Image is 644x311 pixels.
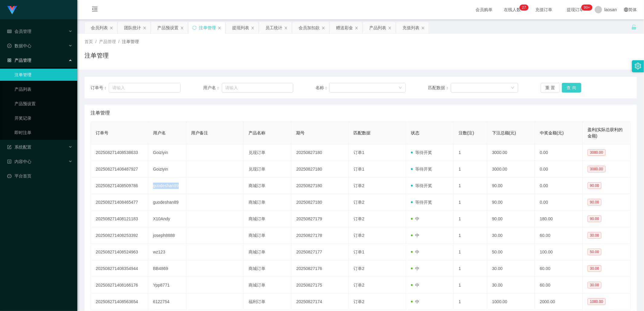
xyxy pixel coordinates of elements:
td: 202508271408487927 [91,161,148,177]
span: 订单号 [96,130,108,135]
td: Goiziyin [148,161,187,177]
td: 3000.00 [487,161,535,177]
span: 期号 [296,130,305,135]
td: 60.00 [535,260,583,277]
td: 兑现订单 [244,161,291,177]
i: 图标: close [322,26,325,30]
i: 图标: profile [7,159,11,164]
img: logo.9652507e.png [7,6,17,14]
span: 3000.00 [588,166,605,172]
a: 图标: dashboard平台首页 [7,170,72,182]
span: 等待开奖 [411,150,432,155]
span: 注单管理 [122,39,139,44]
i: 图标: close [218,26,221,30]
i: 图标: form [7,145,11,149]
td: 2000.00 [535,294,583,310]
td: 1 [454,244,487,260]
td: Goiziyin [148,144,187,161]
td: 60.00 [535,227,583,244]
td: 202508271408354944 [91,260,148,277]
input: 请输入 [222,83,293,93]
h1: 注单管理 [85,51,109,60]
span: 用户备注 [191,130,208,135]
span: 首页 [85,39,93,44]
i: 图标: unlock [631,24,637,30]
span: 产品管理 [7,58,31,63]
td: 商城订单 [244,194,291,211]
td: 20250827180 [291,161,349,177]
span: 中 [411,299,419,304]
span: 订单2 [354,233,364,238]
span: 用户名： [203,85,222,91]
span: 订单2 [354,216,364,221]
span: 内容中心 [7,159,31,164]
td: 6122754 [148,294,187,310]
span: 订单1 [354,167,364,171]
div: 会员列表 [91,22,108,33]
span: 30.00 [588,265,601,272]
span: 充值订单 [533,8,556,12]
span: 90.00 [588,215,601,222]
td: 20250827180 [291,194,349,211]
td: Ypp8771 [148,277,187,294]
td: 30.00 [487,227,535,244]
i: 图标: table [7,29,11,33]
span: 等待开奖 [411,200,432,205]
td: 30.00 [487,277,535,294]
a: 开奖记录 [14,112,72,124]
p: 7 [524,5,526,11]
span: 匹配数据： [428,85,451,91]
button: 查 询 [562,83,581,93]
td: 1 [454,177,487,194]
input: 请输入 [109,83,181,93]
span: 3000.00 [588,149,605,156]
td: 1 [454,260,487,277]
span: 名称： [316,85,329,91]
span: 订单1 [354,150,364,155]
span: 90.00 [588,182,601,189]
span: 下注总额(元) [492,130,516,135]
span: 等待开奖 [411,183,432,188]
td: 20250827179 [291,211,349,227]
td: 0.00 [535,161,583,177]
i: 图标: setting [635,63,641,69]
i: 图标: down [399,86,402,90]
span: 数据中心 [7,43,31,48]
span: 30.00 [588,232,601,239]
td: 1 [454,277,487,294]
i: 图标: menu-fold [85,0,105,20]
span: 中 [411,266,419,271]
td: BB4869 [148,260,187,277]
span: 订单2 [354,283,364,287]
span: 订单1 [354,250,364,254]
a: 产品列表 [14,83,72,95]
a: 产品预设置 [14,98,72,110]
td: 20250827178 [291,227,349,244]
div: 充值列表 [402,22,419,33]
div: 产品预设置 [157,22,178,33]
sup: 27 [520,5,528,11]
i: 图标: close [284,26,288,30]
i: 图标: sync [192,26,197,30]
span: 订单2 [354,299,364,304]
td: 1 [454,211,487,227]
span: 订单号： [91,85,109,91]
td: 202508271408524963 [91,244,148,260]
div: 产品列表 [369,22,386,33]
td: 202508271408538633 [91,144,148,161]
p: 2 [522,5,524,11]
span: 中 [411,283,419,287]
td: 3000.00 [487,144,535,161]
td: 20250827176 [291,260,349,277]
button: 重 置 [541,83,560,93]
span: / [118,39,120,44]
td: 90.00 [487,194,535,211]
div: 员工统计 [265,22,282,33]
span: 产品名称 [248,130,265,135]
span: 系统配置 [7,145,31,149]
td: 20250827177 [291,244,349,260]
td: 90.00 [487,211,535,227]
td: 90.00 [487,177,535,194]
td: 202508271408166176 [91,277,148,294]
td: 202508271408465477 [91,194,148,211]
